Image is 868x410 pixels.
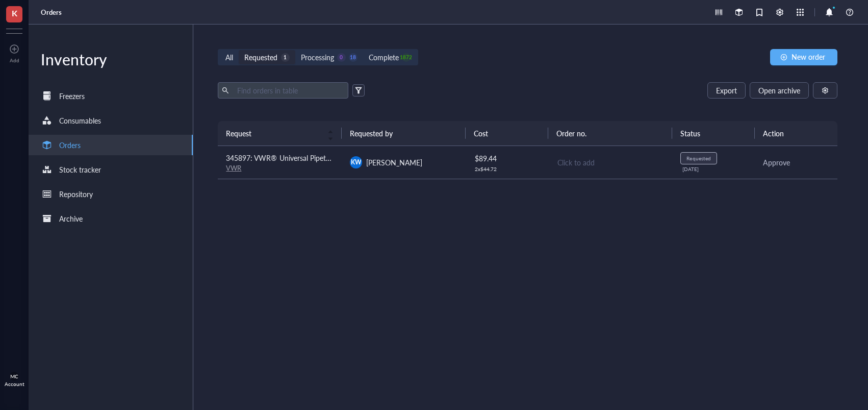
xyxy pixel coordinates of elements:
[716,86,737,94] span: Export
[342,121,466,146] th: Requested by
[59,188,93,200] div: Repository
[686,155,710,161] div: Requested
[475,166,540,172] div: 2 x $ 44.72
[682,166,747,172] div: [DATE]
[402,53,411,62] div: 1872
[10,57,19,63] div: Add
[281,53,290,62] div: 1
[351,158,362,167] span: KW
[466,121,548,146] th: Cost
[548,146,672,179] td: Click to add
[59,139,81,151] div: Orders
[758,86,800,94] span: Open archive
[12,7,17,19] span: K
[59,90,85,102] div: Freezers
[369,52,399,63] div: Complete
[244,52,277,63] div: Requested
[29,135,193,155] a: Orders
[59,115,101,126] div: Consumables
[366,157,422,167] span: [PERSON_NAME]
[225,52,233,63] div: All
[29,159,193,180] a: Stock tracker
[548,121,672,146] th: Order no.
[475,153,540,164] div: $ 89.44
[233,83,344,98] input: Find orders in table
[29,49,193,69] div: Inventory
[226,128,321,139] span: Request
[218,121,342,146] th: Request
[770,49,837,65] button: New order
[792,53,825,61] span: New order
[5,381,24,387] div: Account
[337,53,346,62] div: 0
[750,82,809,99] button: Open archive
[301,52,334,63] div: Processing
[763,154,790,171] button: Approve
[755,121,837,146] th: Action
[226,153,372,163] span: 345897: VWR® Universal Pipette Tips (200uL)
[557,157,664,168] div: Click to add
[59,213,83,224] div: Archive
[218,49,418,65] div: segmented control
[29,86,193,106] a: Freezers
[29,184,193,204] a: Repository
[29,208,193,229] a: Archive
[672,121,755,146] th: Status
[226,163,241,173] a: VWR
[707,82,746,99] button: Export
[29,110,193,131] a: Consumables
[349,53,358,62] div: 18
[41,8,64,17] a: Orders
[10,373,18,379] span: MC
[59,164,101,175] div: Stock tracker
